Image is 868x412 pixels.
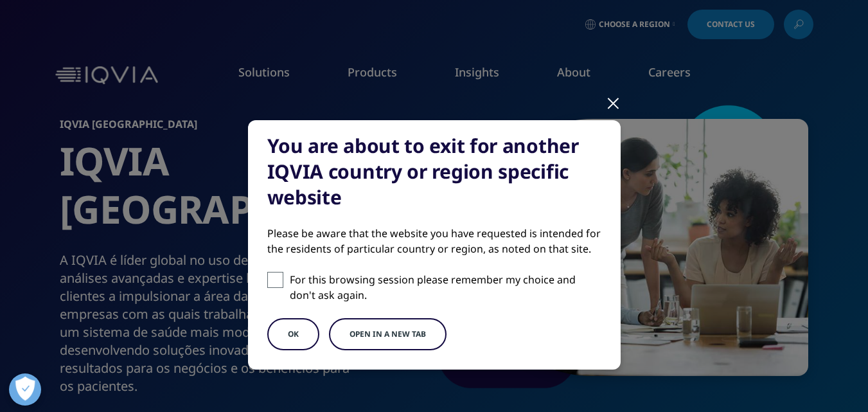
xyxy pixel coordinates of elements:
[329,318,447,350] button: Open in a new tab
[267,133,601,210] div: You are about to exit for another IQVIA country or region specific website
[9,373,41,406] button: Abrir preferências
[267,318,319,350] button: OK
[290,272,601,303] p: For this browsing session please remember my choice and don't ask again.
[267,226,601,256] div: Please be aware that the website you have requested is intended for the residents of particular c...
